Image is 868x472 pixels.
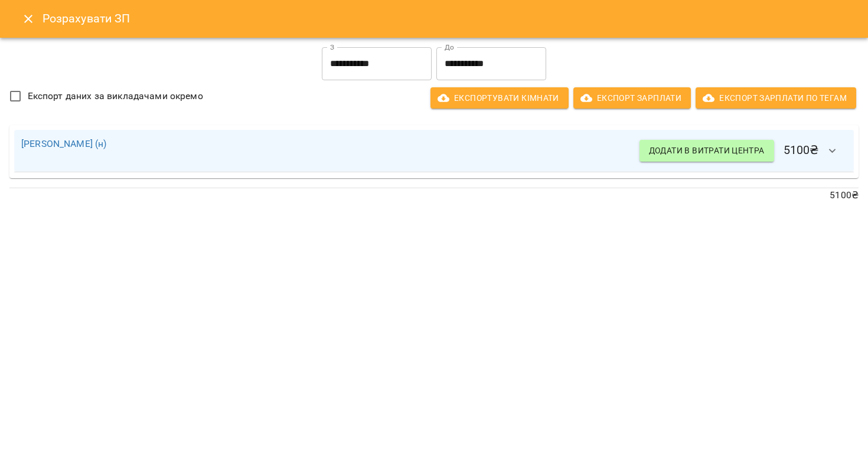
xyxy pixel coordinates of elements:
[9,188,859,202] p: 5100 ₴
[705,91,847,105] span: Експорт Зарплати по тегам
[639,137,847,165] h6: 5100 ₴
[43,9,854,28] h6: Розрахувати ЗП
[649,143,765,158] span: Додати в витрати центра
[28,89,203,103] span: Експорт даних за викладачами окремо
[573,87,691,109] button: Експорт Зарплати
[440,91,559,105] span: Експортувати кімнати
[639,140,774,161] button: Додати в витрати центра
[583,91,681,105] span: Експорт Зарплати
[696,87,856,109] button: Експорт Зарплати по тегам
[21,138,107,149] a: [PERSON_NAME] (н)
[430,87,569,109] button: Експортувати кімнати
[14,5,43,33] button: Close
